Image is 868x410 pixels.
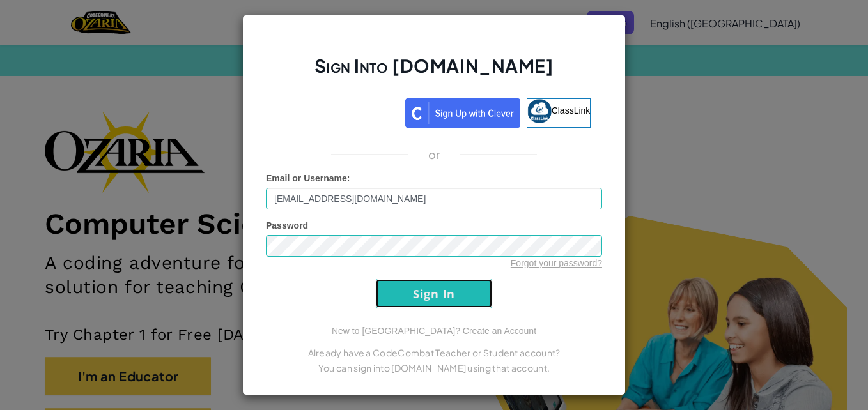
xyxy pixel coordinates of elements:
[266,345,602,360] p: Already have a CodeCombat Teacher or Student account?
[552,105,591,116] span: ClassLink
[266,360,602,376] p: You can sign into [DOMAIN_NAME] using that account.
[266,220,308,231] span: Password
[266,173,347,183] span: Email or Username
[266,172,350,185] label: :
[527,99,552,123] img: classlink-logo-small.png
[405,98,520,128] img: clever_sso_button@2x.png
[332,326,536,336] a: New to [GEOGRAPHIC_DATA]? Create an Account
[271,97,405,125] iframe: Botón de Acceder con Google
[266,54,602,91] h2: Sign Into [DOMAIN_NAME]
[428,147,440,162] p: or
[511,258,602,268] a: Forgot your password?
[376,279,492,308] input: Sign In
